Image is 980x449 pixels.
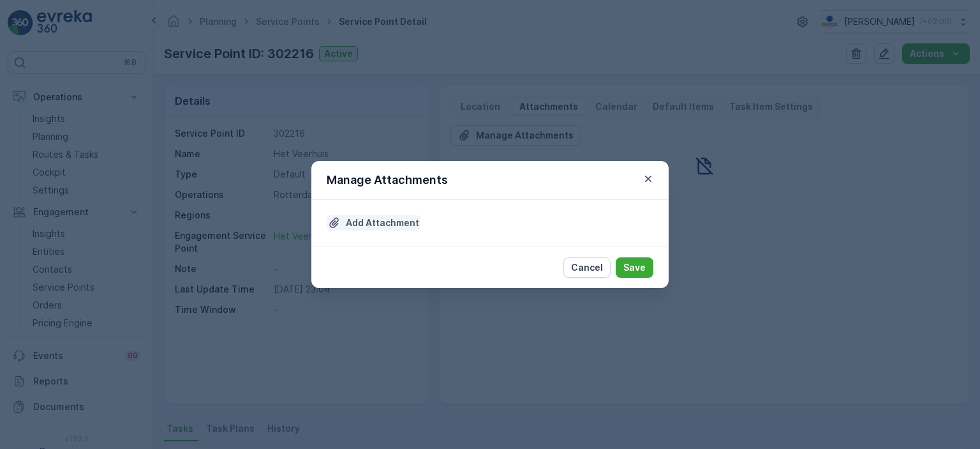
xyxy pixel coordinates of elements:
[346,217,419,229] p: Add Attachment
[571,261,603,274] p: Cancel
[327,215,420,231] button: Upload File
[616,257,653,278] button: Save
[327,171,448,189] p: Manage Attachments
[623,261,646,274] p: Save
[563,257,611,278] button: Cancel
